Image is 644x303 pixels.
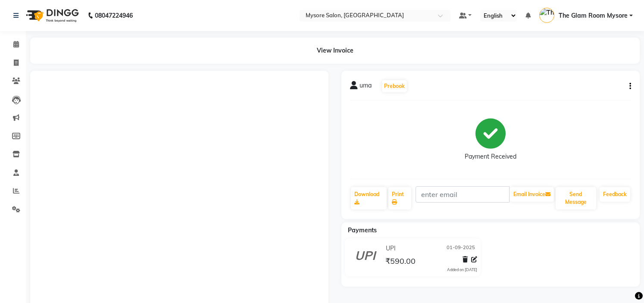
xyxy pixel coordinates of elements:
[559,11,628,20] span: The Glam Room Mysore
[447,244,475,253] span: 01-09-2025
[351,187,387,209] a: Download
[600,187,630,202] a: Feedback
[510,187,554,202] button: Email Invoice
[382,80,407,92] button: Prebook
[30,37,640,64] div: View Invoice
[360,81,372,93] span: uma
[95,3,133,28] b: 08047224946
[348,226,377,234] span: Payments
[539,8,554,23] img: The Glam Room Mysore
[416,186,509,203] input: enter email
[556,187,596,209] button: Send Message
[388,187,412,209] a: Print
[22,3,81,28] img: logo
[385,256,416,268] span: ₹590.00
[447,267,477,273] div: Added on [DATE]
[386,244,396,253] span: UPI
[465,152,516,161] div: Payment Received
